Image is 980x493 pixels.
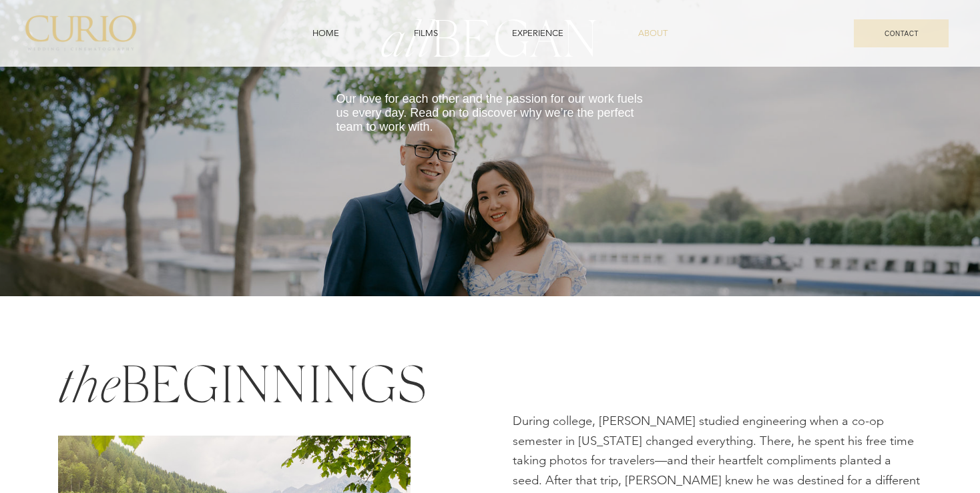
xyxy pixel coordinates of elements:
span: the [57,351,426,414]
a: EXPERIENCE [477,21,597,46]
span: EXPERIENCE [512,27,563,39]
a: HOME [278,21,374,46]
img: C_Logo.png [25,15,136,51]
span: HOME [312,27,339,39]
nav: Site [278,21,702,46]
a: FILMS [379,21,472,46]
span: BEGINNINGS [120,351,426,414]
a: CONTACT [854,19,949,47]
span: ABOUT [638,27,668,39]
span: CONTACT [885,30,919,37]
span: Our love for each other and the passion for our work fuels us every day. Read on to discover why ... [336,92,643,133]
a: ABOUT [603,21,702,46]
span: FILMS [414,27,438,39]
